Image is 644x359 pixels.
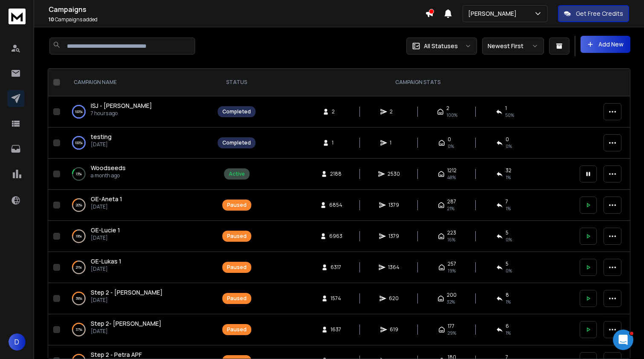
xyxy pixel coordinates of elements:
td: 39%Step 2 - [PERSON_NAME][DATE] [63,283,213,314]
span: 1379 [388,233,399,240]
p: [PERSON_NAME] [468,9,520,18]
td: 100%testing[DATE] [63,127,213,159]
div: Paused [227,233,247,240]
span: testing [91,133,112,141]
div: Paused [227,295,247,302]
a: Step 2 - Petra APF [91,350,142,359]
p: 13 % [76,170,82,178]
span: 6317 [331,264,341,271]
p: Get Free Credits [576,9,623,18]
span: 1637 [331,326,341,333]
span: 2 [332,108,340,115]
p: [DATE] [91,266,121,272]
p: Campaigns added [49,16,425,23]
a: Woodseeds [91,164,126,172]
span: 619 [390,326,398,333]
span: 2530 [388,171,400,177]
a: Step 2 - [PERSON_NAME] [91,288,163,297]
span: 0 % [506,236,512,243]
span: 1 % [506,174,511,181]
span: 1 % [506,298,511,305]
span: 6854 [329,202,342,208]
span: 1 % [506,330,511,336]
span: 5 [506,261,509,267]
p: 7 hours ago [91,110,152,117]
a: GE-Lucie 1 [91,226,120,235]
span: 0 [506,136,509,143]
span: 1 % [506,205,511,212]
span: 257 [448,261,456,267]
a: Step 2- [PERSON_NAME] [91,319,161,328]
span: 223 [447,229,456,236]
span: 8 [506,292,509,298]
span: 1574 [331,295,341,302]
span: 1 [390,139,398,146]
span: 1379 [388,202,399,208]
p: 19 % [76,232,82,240]
p: 21 % [76,263,82,272]
span: 16 % [447,236,455,243]
p: [DATE] [91,235,120,241]
span: 2 [446,105,449,112]
span: 7 [506,198,508,205]
img: logo [9,9,26,24]
span: 48 % [447,174,456,181]
button: Newest First [482,38,544,55]
span: 50 % [505,112,514,119]
span: 200 [447,292,457,298]
p: a month ago [91,172,126,179]
td: 21%GE-Lukas 1[DATE] [63,252,213,283]
span: ISJ - [PERSON_NAME] [91,101,152,110]
td: 100%ISJ - [PERSON_NAME]7 hours ago [63,96,213,127]
td: 19%GE-Lucie 1[DATE] [63,221,213,252]
button: D [9,333,26,350]
span: 2 [390,108,398,115]
div: Completed [222,108,251,115]
div: Paused [227,264,247,271]
a: testing [91,133,112,141]
span: 32 [506,167,512,174]
div: Paused [227,202,247,208]
span: 1 [505,105,507,112]
span: 29 % [448,330,456,336]
th: CAMPAIGN NAME [63,69,213,96]
span: 0 [448,136,451,143]
span: 6963 [329,233,342,240]
span: 620 [389,295,399,302]
span: 6 [506,323,509,330]
h1: Campaigns [49,4,425,14]
span: 32 % [447,298,455,305]
p: 37 % [76,325,82,334]
span: 19 % [448,267,456,274]
div: Completed [222,139,251,146]
span: 0 % [506,143,512,150]
a: GE-Lukas 1 [91,257,121,266]
span: 1364 [388,264,400,271]
p: 20 % [76,201,82,209]
p: All Statuses [424,42,458,50]
td: 13%Woodseedsa month ago [63,159,213,190]
p: [DATE] [91,297,163,304]
td: 20%GE-Aneta 1[DATE] [63,190,213,221]
p: 100 % [75,139,83,147]
iframe: Intercom live chat [613,330,633,350]
span: 0 % [448,143,454,150]
button: Add New [581,36,630,53]
p: 100 % [75,107,83,116]
span: 177 [448,323,454,330]
a: GE-Aneta 1 [91,195,122,203]
span: 2188 [330,171,342,177]
p: [DATE] [91,328,161,335]
span: 1 [332,139,340,146]
div: Paused [227,326,247,333]
span: 21 % [447,205,454,212]
p: 39 % [76,294,82,303]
